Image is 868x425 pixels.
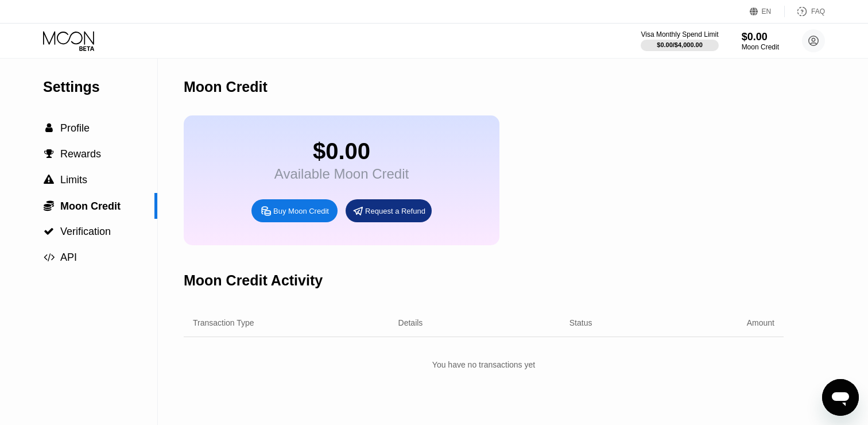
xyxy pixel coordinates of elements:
iframe: Button to launch messaging window [822,379,859,416]
div: $0.00 [742,31,779,43]
div: Request a Refund [365,206,425,216]
div: Visa Monthly Spend Limit$0.00/$4,000.00 [641,30,718,51]
div: EN [762,7,772,16]
span: Moon Credit [60,200,121,212]
div: EN [750,6,785,17]
span: Limits [60,174,87,186]
div: Moon Credit [742,43,779,51]
div: You have no transactions yet [184,354,784,375]
div: FAQ [785,6,825,17]
div: $0.00 [274,138,409,164]
span: Profile [60,122,90,134]
div:  [43,149,55,159]
span:  [44,175,54,185]
div: Transaction Type [193,318,254,327]
div: $0.00 / $4,000.00 [657,41,703,48]
div: Buy Moon Credit [273,206,329,216]
span:  [44,252,55,262]
div: Moon Credit [184,79,268,95]
div: Settings [43,79,157,95]
div: FAQ [811,7,825,16]
span: API [60,252,77,263]
div: Visa Monthly Spend Limit [641,30,718,38]
span: Rewards [60,148,101,160]
span:  [44,200,54,211]
span:  [44,149,54,159]
span: Verification [60,226,111,237]
div: Details [398,318,423,327]
div: Status [569,318,592,327]
div:  [43,123,55,133]
div: Amount [747,318,774,327]
div: Moon Credit Activity [184,272,323,289]
span:  [45,123,53,133]
span:  [44,226,54,237]
div: Request a Refund [346,199,432,222]
div: $0.00Moon Credit [742,31,779,51]
div: Buy Moon Credit [251,199,338,222]
div: Available Moon Credit [274,166,409,182]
